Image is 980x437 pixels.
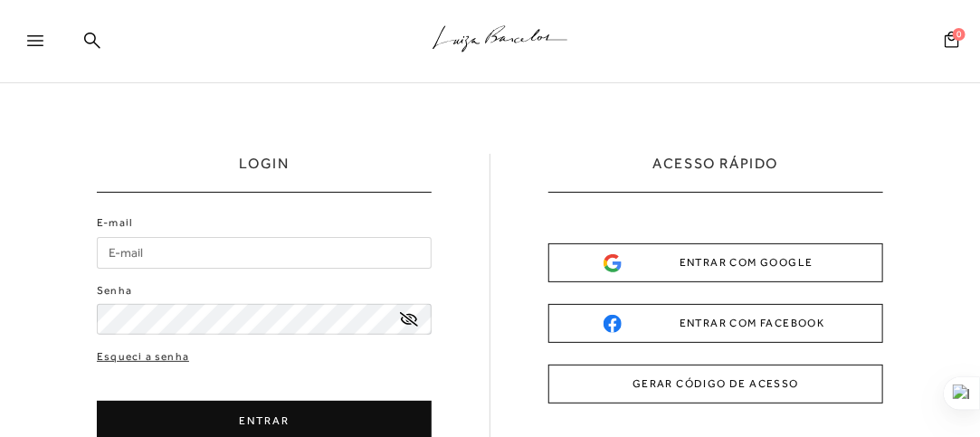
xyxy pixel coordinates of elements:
[97,237,432,269] input: E-mail
[939,30,965,54] button: 0
[604,314,828,333] div: ENTRAR COM FACEBOOK
[97,348,189,366] a: Esqueci a senha
[400,312,418,326] a: exibir senha
[548,304,883,343] button: ENTRAR COM FACEBOOK
[240,154,290,192] h1: LOGIN
[97,214,133,232] label: E-mail
[653,154,779,192] h2: ACESSO RÁPIDO
[953,28,966,41] span: 0
[604,253,828,272] div: ENTRAR COM GOOGLE
[548,365,883,404] button: GERAR CÓDIGO DE ACESSO
[97,282,132,299] label: Senha
[548,243,883,282] button: ENTRAR COM GOOGLE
